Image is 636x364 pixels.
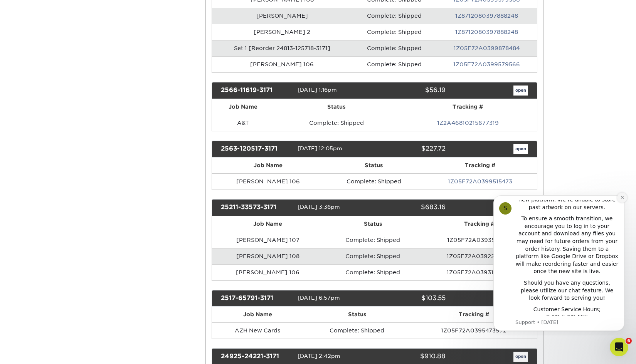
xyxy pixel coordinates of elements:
th: Status [303,307,411,322]
a: 1Z05F72A0399515473 [448,178,512,185]
td: A&T [212,115,274,131]
div: 25211-33573-3171 [215,203,298,213]
th: Job Name [212,99,274,115]
td: Complete: Shipped [324,264,422,280]
div: $103.55 [368,294,451,304]
td: Complete: Shipped [352,56,437,72]
td: Complete: Shipped [274,115,399,131]
a: 1Z05F72A0399878484 [454,45,520,51]
td: [PERSON_NAME] [212,8,352,24]
td: 1Z05F72A0393180765 [422,264,537,280]
td: Complete: Shipped [303,322,411,339]
th: Tracking # [422,216,537,232]
td: [PERSON_NAME] 106 [212,173,325,190]
th: Tracking # [399,99,537,115]
th: Tracking # [411,307,537,322]
th: Status [324,216,422,232]
td: 1Z05F72A0395473972 [411,322,537,339]
th: Job Name [212,216,324,232]
a: 1Z8712080397888248 [455,29,518,35]
iframe: Google Customer Reviews [2,341,66,361]
td: Complete: Shipped [352,40,437,56]
span: 6 [626,338,632,344]
div: 2517-65791-3171 [215,294,298,304]
td: [PERSON_NAME] 107 [212,232,324,248]
td: Complete: Shipped [352,8,437,24]
div: $227.72 [368,144,451,154]
div: 2563-120517-3171 [215,144,298,154]
span: [DATE] 3:36pm [298,204,340,210]
a: 1Z2A46810215677319 [437,120,499,126]
td: 1Z05F72A0393513584 [422,232,537,248]
span: [DATE] 6:57pm [298,295,340,301]
td: AZH New Cards [212,322,304,339]
span: [DATE] 12:05pm [298,145,342,151]
a: open [513,352,528,362]
iframe: Intercom live chat [610,338,628,356]
td: [PERSON_NAME] 106 [212,56,352,72]
a: open [513,144,528,154]
th: Status [325,158,423,173]
td: 1Z05F72A0392262777 [422,248,537,264]
a: 1Z8712080397888248 [455,13,518,19]
div: 24925-24221-3171 [215,352,298,362]
div: $910.88 [368,352,451,362]
td: Complete: Shipped [324,248,422,264]
td: [PERSON_NAME] 2 [212,24,352,40]
div: $683.16 [368,203,451,213]
th: Status [274,99,399,115]
th: Tracking # [423,158,537,173]
th: Job Name [212,158,325,173]
div: 2566-11619-3171 [215,86,298,96]
td: Complete: Shipped [325,173,423,190]
td: [PERSON_NAME] 108 [212,248,324,264]
iframe: Intercom notifications message [482,188,636,335]
td: Complete: Shipped [352,24,437,40]
a: open [513,86,528,96]
div: $56.19 [368,86,451,96]
span: [DATE] 1:16pm [298,87,337,93]
th: Job Name [212,307,304,322]
td: Set 1 [Reorder 24813-125718-3171] [212,40,352,56]
a: 1Z05F72A0399579566 [453,61,520,67]
td: [PERSON_NAME] 106 [212,264,324,280]
span: [DATE] 2:42pm [298,353,340,359]
td: Complete: Shipped [324,232,422,248]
